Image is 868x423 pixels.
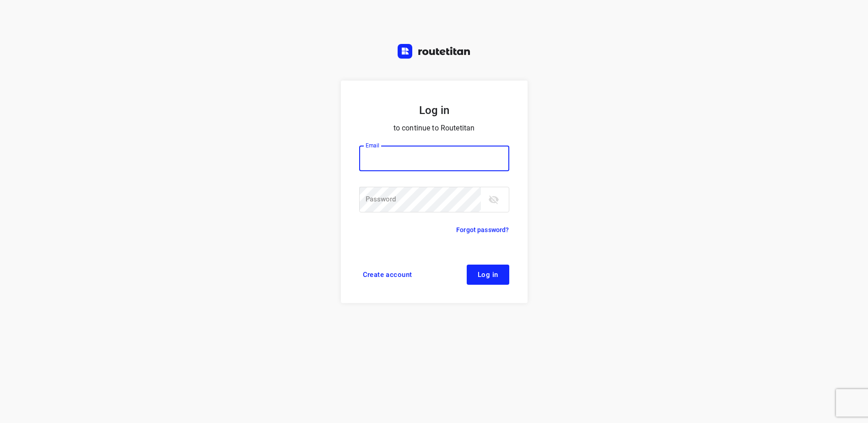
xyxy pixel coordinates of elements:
[398,44,471,59] img: Routetitan
[485,190,503,209] button: toggle password visibility
[359,122,509,135] p: to continue to Routetitan
[467,265,509,285] button: Log in
[359,103,509,118] h5: Log in
[456,224,509,235] a: Forgot password?
[359,265,416,285] a: Create account
[363,271,412,278] span: Create account
[478,271,498,278] span: Log in
[398,44,471,61] a: Routetitan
